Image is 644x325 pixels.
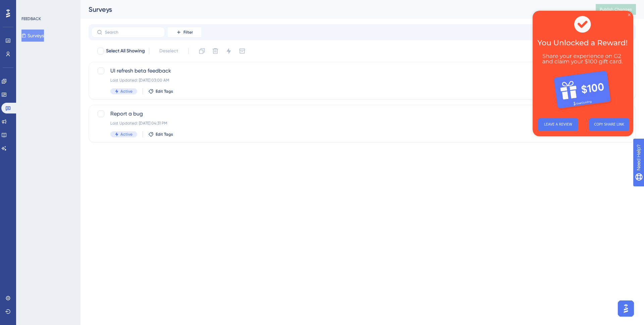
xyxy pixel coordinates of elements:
button: LEAVE A REVIEW [5,107,46,120]
span: Deselect [159,47,178,55]
span: Publish Changes [600,7,632,12]
div: FEEDBACK [21,16,41,21]
iframe: UserGuiding AI Assistant Launcher [616,298,636,319]
span: UI refresh beta feedback [110,67,560,75]
div: Close Preview [95,3,98,5]
span: Edit Tags [156,89,173,94]
button: Edit Tags [148,132,173,137]
span: Select All Showing [106,47,145,55]
div: Last Updated: [DATE] 04:31 PM [110,121,560,126]
span: Need Help? [16,2,42,10]
button: Surveys [21,30,44,42]
button: Deselect [153,45,184,57]
span: Filter [183,30,193,35]
span: Edit Tags [156,132,173,137]
span: Report a bug [110,110,560,118]
button: Edit Tags [148,89,173,94]
button: Publish Changes [596,4,636,15]
div: Last Updated: [DATE] 03:00 AM [110,78,560,83]
span: Active [120,89,132,94]
input: Search [105,30,159,35]
button: COPY SHARE LINK [56,107,97,120]
button: Filter [168,27,201,38]
div: Surveys [89,5,579,14]
span: Active [120,132,132,137]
